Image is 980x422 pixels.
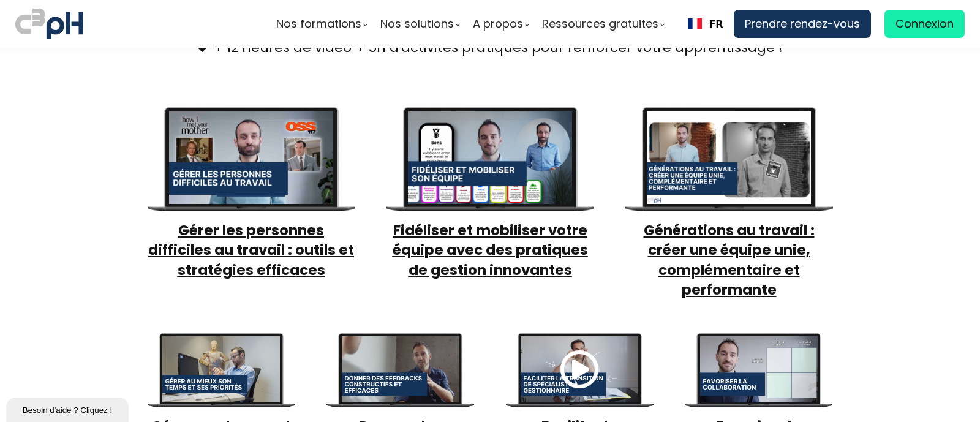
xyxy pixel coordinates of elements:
[677,10,734,38] div: Language selected: Français
[473,15,523,33] span: A propos
[677,10,734,38] div: Language Switcher
[895,15,954,33] span: Connexion
[276,15,361,33] span: Nos formations
[745,15,860,33] span: Prendre rendez-vous
[688,18,723,30] a: FR
[644,220,815,300] a: Générations au travail : créer une équipe unie, complémentaire et performante
[380,15,454,33] span: Nos solutions
[393,220,588,279] a: Fidéliser et mobiliser votre équipe avec des pratiques de gestion innovantes
[734,10,871,38] a: Prendre rendez-vous
[148,220,354,279] a: Gérer les personnes difficiles au travail : outils et stratégies efficaces
[688,18,702,29] img: Français flag
[6,395,131,422] iframe: chat widget
[15,6,83,42] img: logo C3PH
[884,10,965,38] a: Connexion
[542,15,658,33] span: Ressources gratuites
